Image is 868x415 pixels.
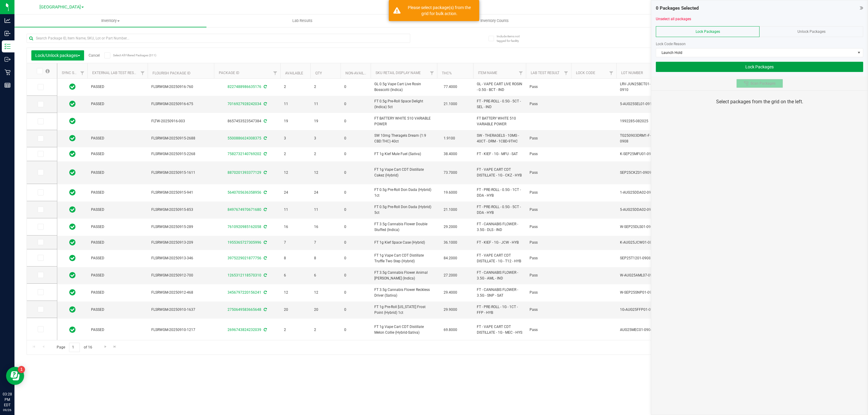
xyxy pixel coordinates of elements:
[284,84,307,90] span: 2
[69,288,76,297] span: In Sync
[285,71,303,75] a: Available
[477,253,522,264] span: FT - VAPE CART CDT DISTILLATE - 1G - T12 - HYB
[35,53,80,58] span: Lock/Unlock packages
[344,170,367,176] span: 0
[228,152,261,156] a: 7582732140769202
[69,223,76,231] span: In Sync
[69,326,76,334] span: In Sync
[138,68,148,78] a: Filter
[478,71,497,75] a: Item Name
[561,68,571,78] a: Filter
[530,101,568,107] span: Pass
[263,225,267,229] span: Sync from Compliance System
[284,18,321,23] span: Lab Results
[314,118,337,124] span: 19
[69,83,76,91] span: In Sync
[228,273,261,277] a: 1265312118570310
[315,71,322,75] a: Qty
[530,151,568,157] span: Pass
[314,136,337,141] span: 3
[441,238,460,247] span: 36.1000
[530,240,568,245] span: Pass
[620,273,658,278] span: W-AUG25AML07-0908
[530,255,568,261] span: Pass
[656,48,855,57] span: Launch Hold
[151,255,210,261] span: FLSRWGM-20250913-346
[151,190,210,195] span: FLSRWGM-20250915-941
[620,240,658,245] span: K-AUG25JCW01-0828
[620,307,658,313] span: 1G-AUG25FFP01-0903
[3,408,12,412] p: 09/26
[263,190,267,195] span: Sync from Compliance System
[441,100,460,108] span: 21.1000
[228,190,261,195] a: 5640705636358956
[477,270,522,281] span: FT - CANNABIS FLOWER - 3.5G - AML - IND
[91,224,144,230] span: PASSED
[91,255,144,261] span: PASSED
[284,151,307,157] span: 2
[797,30,826,34] span: Unlock Packages
[374,253,433,264] span: FT 1g Vape Cart CDT Distillate Truffle Two Step (Hybrid)
[314,207,337,213] span: 11
[531,71,559,75] a: Lab Test Result
[284,290,307,295] span: 12
[5,30,11,36] inline-svg: Inbound
[530,290,568,295] span: Pass
[530,207,568,213] span: Pass
[620,133,658,144] span: TG250903DRM1-F-0908
[530,170,568,176] span: Pass
[69,343,80,352] input: 1
[263,290,267,295] span: Sync from Compliance System
[620,151,658,157] span: K-SEP25MFU01-0908
[477,98,522,110] span: FT - PRE-ROLL - 0.5G - 5CT - SEL - IND
[736,79,783,88] button: Scan Packages
[91,290,144,295] span: PASSED
[5,82,11,88] inline-svg: Reports
[18,366,25,373] iframe: Resource center unread badge
[477,287,522,298] span: FT - CANNABIS FLOWER - 3.5G - SNP - SAT
[374,324,433,335] span: FT 1g Vape Cart CDT Distillate Melon Collie (Hybrid-Sativa)
[263,102,267,106] span: Sync from Compliance System
[284,224,307,230] span: 16
[91,307,144,313] span: PASSED
[101,343,110,351] a: Go to the next page
[284,118,307,124] span: 19
[69,188,76,197] span: In Sync
[151,240,210,245] span: FLSRWGM-20250913-209
[263,136,267,140] span: Sync from Compliance System
[477,187,522,198] span: FT - PRE-ROLL - 0.5G - 1CT - DDA - HYB
[344,207,367,213] span: 0
[151,224,210,230] span: FLSRWGM-20250915-289
[31,50,84,61] button: Lock/Unlock packages
[404,5,475,17] div: Please select package(s) from the grid for bulk action.
[344,290,367,295] span: 0
[91,101,144,107] span: PASSED
[314,190,337,195] span: 24
[344,136,367,141] span: 0
[151,290,210,295] span: FLSRWGM-20250912-468
[151,101,210,107] span: FLSRWGM-20250916-675
[91,136,144,141] span: PASSED
[427,68,437,78] a: Filter
[477,81,522,93] span: GL - VAPE CART LIVE ROSIN - 0.5G - BCT - IND
[620,118,658,124] span: 1992285-082025
[228,102,261,106] a: 7016927928242034
[696,30,720,34] span: Lock Packages
[621,71,643,75] a: Lot Number
[5,43,11,49] inline-svg: Inventory
[228,328,261,332] a: 2696743824232039
[62,71,85,75] a: Sync Status
[376,71,421,75] a: Sku Retail Display Name
[151,307,210,313] span: FLSRWGM-20250910-1637
[69,254,76,262] span: In Sync
[14,18,206,23] span: Inventory
[270,68,280,78] a: Filter
[374,98,433,110] span: FT 0.5g Pre-Roll Space Delight (Indica) 5ct
[228,256,261,260] a: 3975229021877756
[314,290,337,295] span: 12
[656,42,686,46] span: Lock Code Reason
[441,271,460,280] span: 27.2000
[263,240,267,245] span: Sync from Compliance System
[151,84,210,90] span: FLSRWGM-20250916-760
[477,167,522,178] span: FT - VAPE CART CDT DISTILLATE - 1G - CKZ - HYB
